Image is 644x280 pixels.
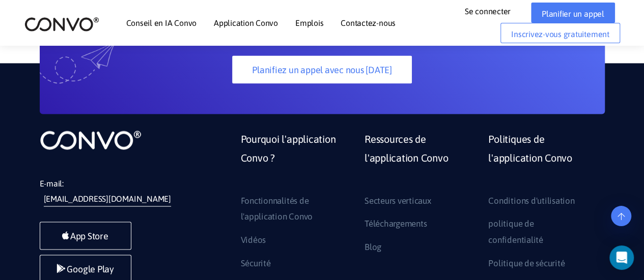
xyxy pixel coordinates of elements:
img: logo_non_trouvé [40,129,142,150]
font: [EMAIL_ADDRESS][DOMAIN_NAME] [44,194,171,203]
a: Téléchargements [365,215,427,232]
font: Sécurité [241,258,271,268]
font: Se connecter [465,7,511,16]
a: [EMAIL_ADDRESS][DOMAIN_NAME] [44,191,171,206]
div: Open Intercom Messenger [609,245,634,270]
font: Téléchargements [365,218,427,228]
a: Politique de sécurité [488,255,565,271]
font: Planifier un appel [542,9,604,18]
img: logo_2.png [24,16,99,32]
a: politique de confidentialité [488,215,589,247]
font: Inscrivez-vous gratuitement [511,29,609,39]
a: Application Convo [214,19,278,27]
a: Planifier un appel [531,3,615,23]
font: Blog [365,241,381,252]
font: App Store [70,231,108,241]
a: Secteurs verticaux [365,193,431,209]
a: Fonctionnalités de l'application Convo [241,193,342,225]
font: Secteurs verticaux [365,195,431,205]
font: Conditions d'utilisation [488,195,574,205]
font: Politique de sécurité [488,258,565,268]
font: Planifiez un appel avec nous [DATE] [252,64,392,75]
font: Conseil en IA Convo [126,18,197,27]
font: politique de confidentialité [488,218,543,244]
a: Conditions d'utilisation [488,193,574,209]
font: Pourquoi l'application Convo ? [241,133,336,163]
a: Contactez-nous [341,19,396,27]
a: App Store [40,222,131,250]
font: Ressources de l'application Convo [365,133,448,163]
font: E-mail: [40,178,64,188]
font: Emplois [295,18,323,27]
font: Application Convo [214,18,278,27]
a: Planifiez un appel avec nous [DATE] [232,55,412,83]
font: Vidéos [241,234,266,244]
font: Google Play [67,264,114,274]
a: Inscrivez-vous gratuitement [500,23,620,43]
a: Sécurité [241,255,271,271]
a: Emplois [295,19,323,27]
a: Se connecter [465,3,526,19]
font: Fonctionnalités de l'application Convo [241,195,313,222]
a: Vidéos [241,232,266,248]
font: Politiques de l'application Convo [488,133,572,163]
a: Conseil en IA Convo [126,19,197,27]
a: Blog [365,239,381,255]
font: Contactez-nous [341,18,396,27]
